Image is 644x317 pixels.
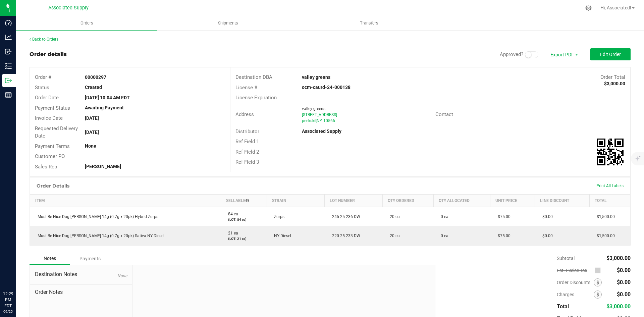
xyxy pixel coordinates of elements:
[7,263,27,283] iframe: Resource center
[386,214,400,219] span: 20 ea
[302,112,337,117] span: [STREET_ADDRESS]
[35,143,70,149] span: Payment Terms
[600,74,625,80] span: Order Total
[329,214,360,219] span: 245-25-236-DW
[539,233,553,238] span: $0.00
[606,303,631,310] span: $3,000.00
[317,118,322,123] span: NY
[557,303,569,310] span: Total
[30,252,70,265] div: Notes
[323,118,335,123] span: 10566
[543,48,584,60] li: Export PDF
[382,195,433,207] th: Qty Ordered
[85,129,99,135] strong: [DATE]
[302,106,325,111] span: valley greens
[35,85,49,91] span: Status
[329,233,360,238] span: 220-25-233-DW
[34,233,164,238] span: Must Be Nice Dog [PERSON_NAME] 14g (0.7g x 20pk) Sativa NY Diesel
[35,74,51,80] span: Order #
[235,149,259,155] span: Ref Field 2
[302,128,341,134] strong: Associated Supply
[85,74,106,80] strong: 00000297
[500,51,523,57] span: Approved?
[235,95,277,101] span: License Expiration
[35,153,65,159] span: Customer PO
[437,233,448,238] span: 0 ea
[596,183,624,188] span: Print All Labels
[85,95,130,100] strong: [DATE] 10:04 AM EDT
[316,118,317,123] span: ,
[35,125,78,139] span: Requested Delivery Date
[71,20,102,26] span: Orders
[3,309,13,314] p: 09/25
[225,231,238,235] span: 21 ea
[85,85,102,90] strong: Created
[302,85,351,90] strong: ocm-caurd-24-000138
[351,20,387,26] span: Transfers
[35,115,63,121] span: Invoice Date
[30,50,67,58] div: Order details
[597,139,624,165] qrcode: 00000297
[235,159,259,165] span: Ref Field 3
[221,195,267,207] th: Sellable
[606,255,631,261] span: $3,000.00
[604,81,625,86] strong: $3,000.00
[490,195,535,207] th: Unit Price
[557,280,594,285] span: Order Discounts
[209,20,247,26] span: Shipments
[5,34,12,41] inline-svg: Analytics
[5,77,12,84] inline-svg: Outbound
[437,214,448,219] span: 0 ea
[617,279,631,285] span: $0.00
[85,105,124,110] strong: Awaiting Payment
[85,143,96,149] strong: None
[617,267,631,273] span: $0.00
[235,74,272,80] span: Destination DBA
[593,233,615,238] span: $1,500.00
[589,195,630,207] th: Total
[235,139,259,145] span: Ref Field 1
[37,183,69,189] h1: Order Details
[35,164,57,170] span: Sales Rep
[225,212,238,216] span: 84 ea
[5,19,12,26] inline-svg: Dashboard
[557,268,592,273] span: Est. Excise Tax
[494,214,511,219] span: $75.00
[85,164,121,169] strong: [PERSON_NAME]
[600,52,621,57] span: Edit Order
[557,256,575,261] span: Subtotal
[16,16,157,30] a: Orders
[595,266,604,275] span: Calculate excise tax
[35,270,127,278] span: Destination Notes
[48,5,89,11] span: Associated Supply
[5,48,12,55] inline-svg: Inbound
[117,273,127,278] span: None
[433,195,490,207] th: Qty Allocated
[30,37,58,42] a: Back to Orders
[70,253,110,265] div: Payments
[3,291,13,309] p: 12:29 PM EDT
[557,292,594,297] span: Charges
[85,115,99,121] strong: [DATE]
[35,95,59,101] span: Order Date
[302,74,330,80] strong: valley greens
[590,48,631,60] button: Edit Order
[584,5,593,11] div: Manage settings
[225,236,263,241] p: (LOT: 21 ea)
[225,217,263,222] p: (LOT: 84 ea)
[35,105,70,111] span: Payment Status
[5,63,12,69] inline-svg: Inventory
[235,128,259,135] span: Distributor
[235,85,257,91] span: License #
[302,118,317,123] span: peekskill
[299,16,440,30] a: Transfers
[593,214,615,219] span: $1,500.00
[617,291,631,298] span: $0.00
[435,111,453,117] span: Contact
[535,195,590,207] th: Line Discount
[271,214,284,219] span: Zurps
[325,195,383,207] th: Lot Number
[267,195,325,207] th: Strain
[271,233,291,238] span: NY Diesel
[494,233,511,238] span: $75.00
